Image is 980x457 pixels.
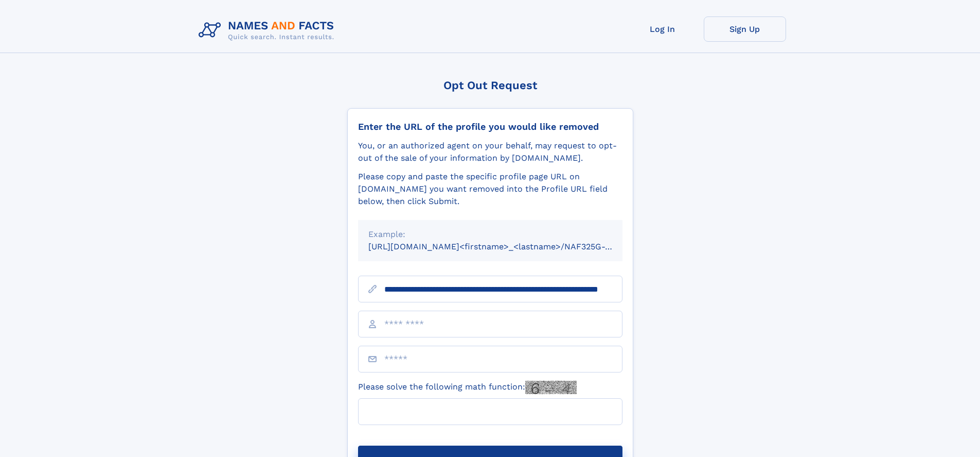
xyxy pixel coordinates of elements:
[368,242,642,251] small: [URL][DOMAIN_NAME]<firstname>_<lastname>/NAF325G-xxxxxxxx
[358,171,622,208] div: Please copy and paste the specific profile page URL on [DOMAIN_NAME] you want removed into the Pr...
[621,16,704,42] a: Log In
[358,381,577,394] label: Please solve the following math function:
[358,121,622,132] div: Enter the URL of the profile you would like removed
[368,228,612,241] div: Example:
[194,16,343,44] img: Logo Names and Facts
[358,140,622,164] div: You, or an authorized agent on your behalf, may request to opt-out of the sale of your informatio...
[347,79,633,92] div: Opt Out Request
[704,16,786,42] a: Sign Up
